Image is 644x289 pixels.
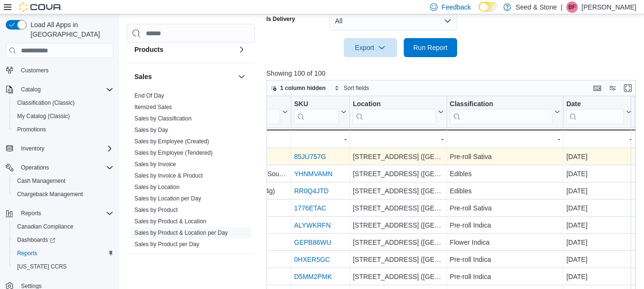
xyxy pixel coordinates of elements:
[13,261,71,272] a: [US_STATE] CCRS
[2,142,117,155] button: Inventory
[516,1,557,13] p: Seed & Stone
[566,271,632,283] div: [DATE]
[266,15,295,23] label: Is Delivery
[134,183,180,191] span: Sales by Location
[27,20,113,39] span: Load All Apps in [GEOGRAPHIC_DATA]
[566,203,632,214] div: [DATE]
[566,100,624,109] div: Date
[566,220,632,231] div: [DATE]
[294,100,339,109] div: SKU
[479,2,499,12] input: Dark Mode
[2,207,117,220] button: Reports
[10,260,117,273] button: [US_STATE] CCRS
[353,186,443,197] div: [STREET_ADDRESS] ([GEOGRAPHIC_DATA])
[266,69,640,78] p: Showing 100 of 100
[353,100,436,124] div: Location
[10,220,117,233] button: Canadian Compliance
[134,149,213,157] span: Sales by Employee (Tendered)
[566,254,632,266] div: [DATE]
[280,84,326,92] span: 1 column hidden
[21,145,44,152] span: Inventory
[566,237,632,249] div: [DATE]
[13,221,113,232] span: Canadian Compliance
[441,2,470,12] span: Feedback
[134,126,168,134] span: Sales by Day
[10,174,117,188] button: Cash Management
[413,43,448,52] span: Run Report
[17,162,113,173] span: Operations
[450,271,560,283] div: Pre-roll Indica
[134,241,199,248] a: Sales by Product per Day
[566,151,632,163] div: [DATE]
[13,189,113,200] span: Chargeback Management
[134,172,203,179] span: Sales by Invoice & Product
[134,160,176,168] span: Sales by Invoice
[236,71,247,82] button: Sales
[17,190,83,198] span: Chargeback Management
[134,115,192,122] a: Sales by Classification
[450,151,560,163] div: Pre-roll Sativa
[450,100,552,109] div: Classification
[353,254,443,266] div: [STREET_ADDRESS] ([GEOGRAPHIC_DATA])
[2,161,117,174] button: Operations
[294,239,331,247] a: GEPB86WU
[329,11,457,30] button: All
[13,234,59,246] a: Dashboards
[13,248,41,259] a: Reports
[17,84,113,95] span: Catalog
[10,247,117,260] button: Reports
[134,218,206,225] span: Sales by Product & Location
[21,164,49,171] span: Operations
[13,97,113,109] span: Classification (Classic)
[104,254,288,266] div: BC Doobies : Modified Grapes Pre-rolls (10x0.5g)
[134,172,203,179] a: Sales by Invoice & Product
[353,133,443,145] div: -
[134,115,192,122] span: Sales by Classification
[349,38,391,57] span: Export
[104,151,288,163] div: 1964 : Blue Dream Pre-Roll (5x0.5g)
[13,261,113,272] span: Washington CCRS
[17,126,46,133] span: Promotions
[134,72,152,81] h3: Sales
[134,240,199,248] span: Sales by Product per Day
[294,222,331,229] a: ALYWKRFN
[353,271,443,283] div: [STREET_ADDRESS] ([GEOGRAPHIC_DATA])
[134,72,234,81] button: Sales
[17,143,48,154] button: Inventory
[566,133,632,145] div: -
[21,67,49,74] span: Customers
[236,44,247,55] button: Products
[134,207,178,213] a: Sales by Product
[592,82,603,94] button: Keyboard shortcuts
[17,84,44,95] button: Catalog
[566,100,624,124] div: Date
[566,186,632,197] div: [DATE]
[450,169,560,180] div: Edibles
[13,124,113,135] span: Promotions
[134,195,201,202] a: Sales by Location per Day
[294,205,326,212] a: 1776ETAC
[607,82,618,94] button: Display options
[104,186,288,197] div: 1964 : THC-V:THC RKT POP Live Rosin Gummies (1x4g)
[134,138,209,145] a: Sales by Employee (Created)
[17,223,73,230] span: Canadian Compliance
[17,249,37,257] span: Reports
[2,83,117,96] button: Catalog
[21,86,41,93] span: Catalog
[566,100,632,124] button: Date
[103,133,288,145] div: Totals
[13,124,50,135] a: Promotions
[450,100,552,124] div: Classification
[10,110,117,123] button: My Catalog (Classic)
[353,151,443,163] div: [STREET_ADDRESS] ([GEOGRAPHIC_DATA])
[450,133,560,145] div: -
[134,45,234,54] button: Products
[134,45,164,54] h3: Products
[294,256,330,264] a: 0HXER5GC
[13,175,113,187] span: Cash Management
[10,233,117,247] a: Dashboards
[17,65,52,76] a: Customers
[566,169,632,180] div: [DATE]
[134,103,172,111] span: Itemized Sales
[134,104,172,110] a: Itemized Sales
